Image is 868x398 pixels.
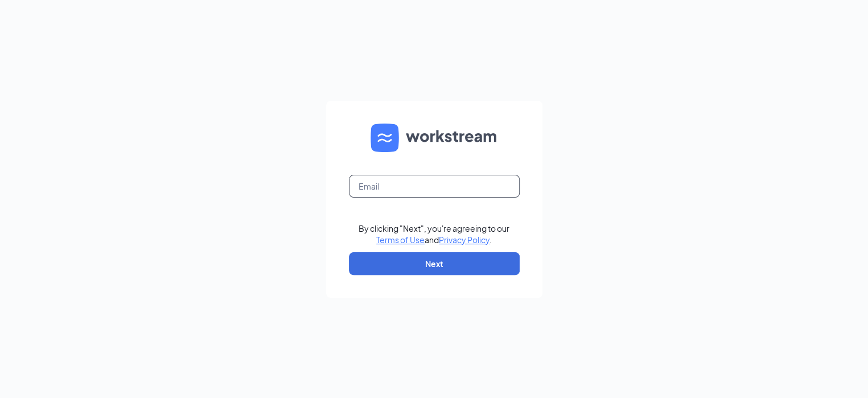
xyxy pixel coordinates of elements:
[439,235,489,245] a: Privacy Policy
[349,252,520,275] button: Next
[371,124,498,152] img: WS logo and Workstream text
[349,175,520,198] input: Email
[376,235,425,245] a: Terms of Use
[359,223,509,245] div: By clicking "Next", you're agreeing to our and .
